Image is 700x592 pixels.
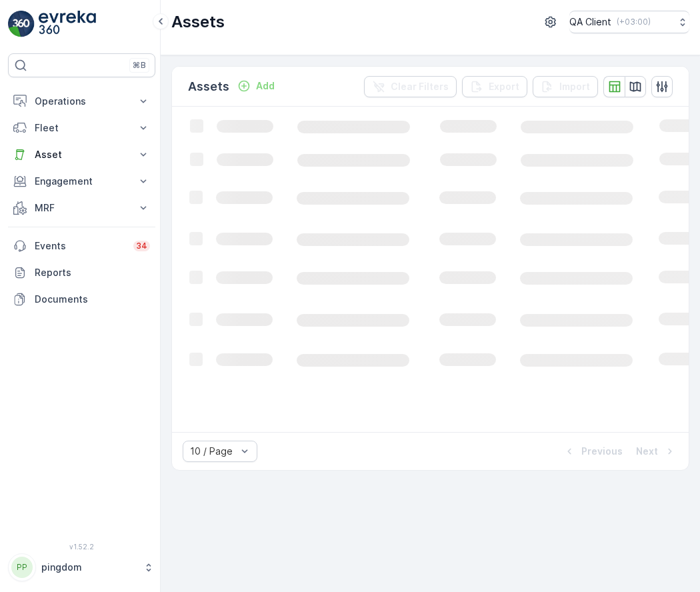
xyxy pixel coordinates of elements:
[35,239,125,253] p: Events
[136,241,147,251] p: 34
[8,286,155,313] a: Documents
[41,561,137,574] p: pingdom
[8,553,155,581] button: PPpingdom
[8,88,155,115] button: Operations
[256,79,275,93] p: Add
[11,557,33,578] div: PP
[8,543,155,551] span: v 1.52.2
[8,168,155,195] button: Engagement
[232,78,280,94] button: Add
[133,60,146,71] p: ⌘B
[35,293,150,306] p: Documents
[35,201,129,215] p: MRF
[569,11,689,33] button: QA Client(+03:00)
[561,443,624,459] button: Previous
[8,141,155,168] button: Asset
[188,77,229,96] p: Assets
[462,76,527,97] button: Export
[636,445,658,458] p: Next
[364,76,457,97] button: Clear Filters
[35,266,150,279] p: Reports
[559,80,590,93] p: Import
[8,233,155,259] a: Events34
[569,15,611,29] p: QA Client
[8,195,155,221] button: MRF
[533,76,598,97] button: Import
[8,259,155,286] a: Reports
[391,80,449,93] p: Clear Filters
[171,11,225,33] p: Assets
[35,95,129,108] p: Operations
[617,17,651,27] p: ( +03:00 )
[489,80,519,93] p: Export
[39,11,96,37] img: logo_light-DOdMpM7g.png
[35,175,129,188] p: Engagement
[35,121,129,135] p: Fleet
[635,443,678,459] button: Next
[35,148,129,161] p: Asset
[8,115,155,141] button: Fleet
[581,445,623,458] p: Previous
[8,11,35,37] img: logo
